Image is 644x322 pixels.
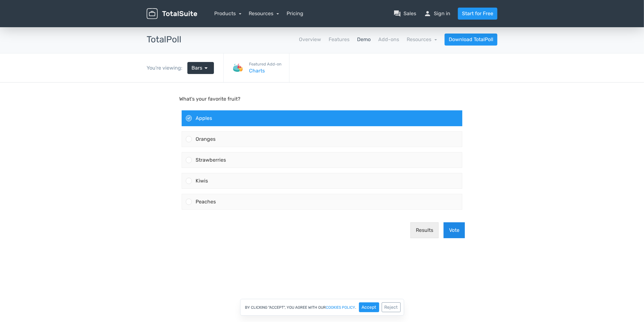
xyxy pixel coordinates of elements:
a: cookies policy [326,306,355,309]
a: Demo [357,36,371,43]
p: What's your favorite fruit? [179,13,465,20]
a: Pricing [287,10,303,17]
a: Start for Free [458,8,497,20]
div: You're viewing: [147,64,187,72]
button: Vote [444,140,465,156]
span: question_answer [393,10,401,17]
button: Accept [359,302,379,312]
span: Bars [191,64,202,72]
button: Results [410,140,439,156]
a: Resources [249,10,279,16]
a: Add-ons [378,36,399,43]
img: TotalSuite for WordPress [147,8,197,19]
div: By clicking "Accept", you agree with our . [240,299,404,316]
span: Kiwis [196,95,208,101]
span: arrow_drop_down [202,64,210,72]
small: Featured Add-on [249,61,282,67]
a: personSign in [424,10,450,17]
a: Download TotalPoll [445,34,497,46]
img: Charts [231,62,244,74]
a: Charts [249,67,282,75]
span: Strawberries [196,74,226,80]
a: Resources [407,36,437,42]
a: Bars arrow_drop_down [187,62,214,74]
a: Features [329,36,349,43]
span: Peaches [196,116,216,122]
a: question_answerSales [393,10,416,17]
span: Apples [196,33,212,39]
span: person [424,10,431,17]
h3: TotalPoll [147,35,181,45]
a: Products [214,10,241,16]
a: Overview [299,36,321,43]
span: Oranges [196,53,216,59]
button: Reject [382,302,401,312]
